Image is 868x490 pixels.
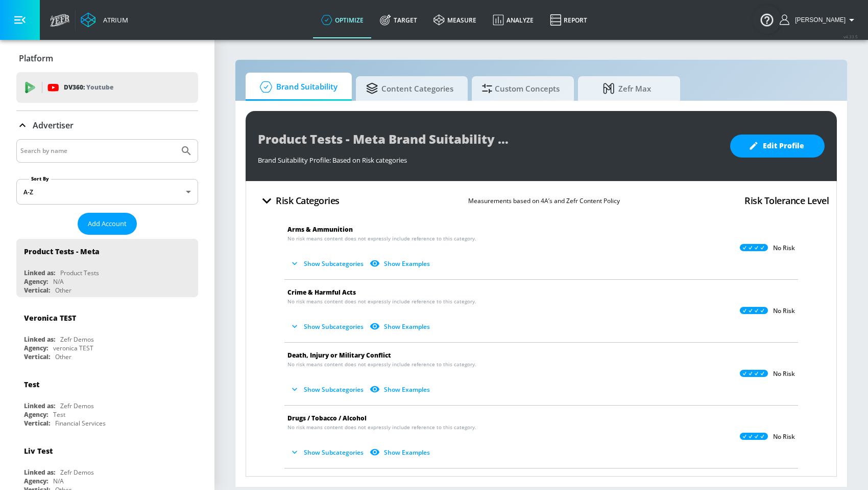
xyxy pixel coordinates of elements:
[16,111,198,140] div: Advertiser
[366,76,453,101] span: Content Categories
[368,318,434,335] button: Show Examples
[843,34,858,39] span: v 4.33.5
[24,446,53,456] div: Liv Test
[773,370,795,378] p: No Risk
[55,419,106,428] div: Financial Services
[81,12,128,28] a: Atrium
[258,150,720,165] div: Brand Suitability Profile: Based on Risk categories
[20,144,175,158] input: Search by name
[60,335,94,344] div: Zefr Demos
[24,380,39,389] div: Test
[60,402,94,410] div: Zefr Demos
[64,82,113,93] p: DV360:
[24,419,50,428] div: Vertical:
[287,288,356,297] span: Crime & Harmful Acts
[287,424,476,431] span: No risk means content does not expressly include reference to this category.
[287,235,476,242] span: No risk means content does not expressly include reference to this category.
[24,352,50,361] div: Vertical:
[744,193,829,208] h4: Risk Tolerance Level
[753,5,781,34] button: Open Resource Center
[78,213,137,235] button: Add Account
[16,239,198,297] div: Product Tests - MetaLinked as:Product TestsAgency:N/AVertical:Other
[24,344,48,352] div: Agency:
[425,2,485,38] a: measure
[24,269,55,277] div: Linked as:
[372,2,425,38] a: Target
[29,175,51,182] label: Sort By
[791,16,846,24] span: login as: uyen.hoang@zefr.com
[19,53,53,64] p: Platform
[287,361,476,368] span: No risk means content does not expressly include reference to this category.
[55,286,71,295] div: Other
[24,402,55,410] div: Linked as:
[730,135,825,158] button: Edit Profile
[287,381,368,398] button: Show Subcategories
[60,269,99,277] div: Product Tests
[60,468,94,477] div: Zefr Demos
[24,410,48,419] div: Agency:
[287,225,353,234] span: Arms & Ammunition
[773,433,795,441] p: No Risk
[368,381,434,398] button: Show Examples
[16,305,198,364] div: Veronica TESTLinked as:Zefr DemosAgency:veronica TESTVertical:Other
[287,318,368,335] button: Show Subcategories
[588,76,666,101] span: Zefr Max
[254,189,344,213] button: Risk Categories
[773,307,795,315] p: No Risk
[24,335,55,344] div: Linked as:
[33,120,74,131] p: Advertiser
[287,414,367,422] span: Drugs / Tobacco / Alcohol
[24,277,48,286] div: Agency:
[542,2,595,38] a: Report
[485,2,542,38] a: Analyze
[368,255,434,272] button: Show Examples
[53,410,65,419] div: Test
[24,477,48,485] div: Agency:
[313,2,372,38] a: optimize
[53,477,64,485] div: N/A
[482,76,560,101] span: Custom Concepts
[287,298,476,305] span: No risk means content does not expressly include reference to this category.
[287,444,368,461] button: Show Subcategories
[287,255,368,272] button: Show Subcategories
[53,344,93,352] div: veronica TEST
[751,140,804,152] span: Edit Profile
[53,277,64,286] div: N/A
[276,193,340,208] h4: Risk Categories
[468,195,620,206] p: Measurements based on 4A’s and Zefr Content Policy
[24,313,76,323] div: Veronica TEST
[287,351,391,360] span: Death, Injury or Military Conflict
[86,82,113,93] p: Youtube
[256,75,337,99] span: Brand Suitability
[16,372,198,430] div: TestLinked as:Zefr DemosAgency:TestVertical:Financial Services
[24,247,100,256] div: Product Tests - Meta
[88,218,127,230] span: Add Account
[24,286,50,295] div: Vertical:
[16,72,198,103] div: DV360: Youtube
[16,44,198,73] div: Platform
[780,14,858,26] button: [PERSON_NAME]
[368,444,434,461] button: Show Examples
[24,468,55,477] div: Linked as:
[55,352,71,361] div: Other
[773,244,795,252] p: No Risk
[99,15,128,25] div: Atrium
[16,179,198,205] div: A-Z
